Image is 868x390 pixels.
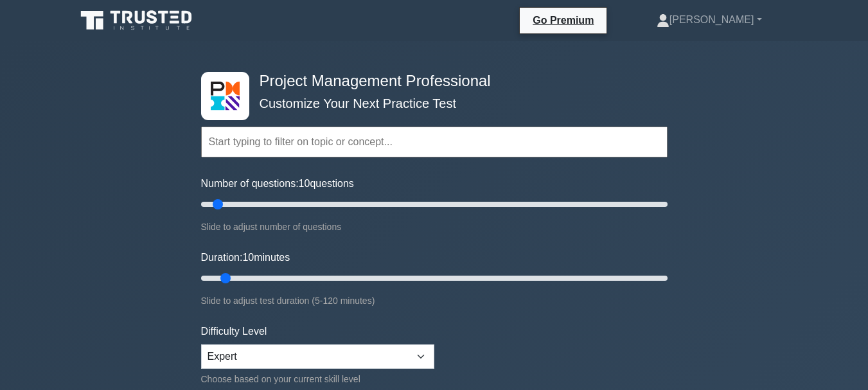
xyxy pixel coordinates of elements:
div: Slide to adjust number of questions [201,219,668,235]
h4: Project Management Professional [254,72,605,91]
div: Choose based on your current skill level [201,371,434,387]
span: 10 [242,252,254,263]
label: Number of questions: questions [201,176,354,191]
div: Slide to adjust test duration (5-120 minutes) [201,293,668,308]
span: 10 [299,178,310,189]
label: Duration: minutes [201,250,290,265]
label: Difficulty Level [201,324,267,339]
a: [PERSON_NAME] [626,7,793,33]
input: Start typing to filter on topic or concept... [201,127,668,157]
a: Go Premium [525,12,601,28]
